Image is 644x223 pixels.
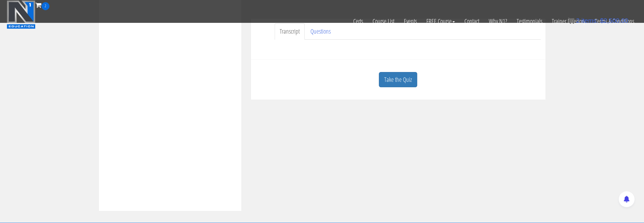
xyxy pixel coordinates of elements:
[600,17,603,24] span: $
[576,17,579,24] span: 2
[41,2,49,10] span: 2
[590,10,639,32] a: Terms & Conditions
[581,17,598,24] span: items:
[568,17,574,24] img: icon11.png
[35,1,49,9] a: 2
[379,72,417,88] a: Take the Quiz
[368,10,399,32] a: Course List
[348,10,368,32] a: Certs
[547,10,590,32] a: Trainer Directory
[399,10,422,32] a: Events
[512,10,547,32] a: Testimonials
[460,10,484,32] a: Contact
[422,10,460,32] a: FREE Course
[600,17,628,24] bdi: 2,500.00
[7,0,35,29] img: n1-education
[568,17,628,24] a: 2 items: $2,500.00
[484,10,512,32] a: Why N1?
